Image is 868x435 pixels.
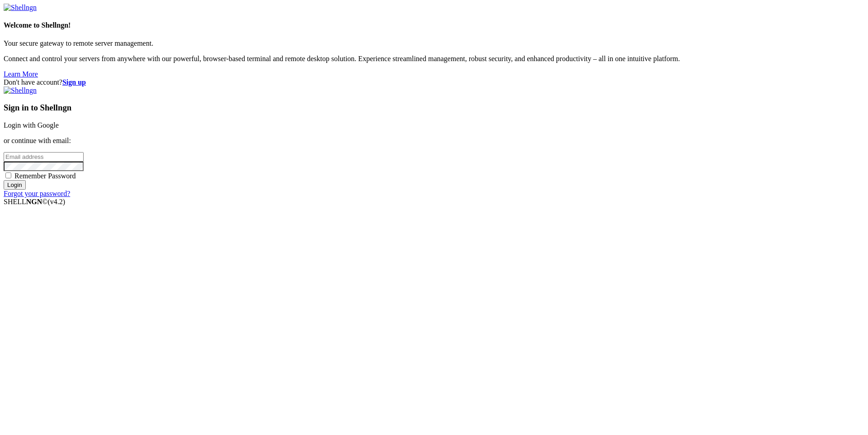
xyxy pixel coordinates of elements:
img: Shellngn [4,4,37,12]
b: NGN [26,198,42,206]
p: Connect and control your servers from anywhere with our powerful, browser-based terminal and remo... [4,55,864,63]
a: Sign up [62,78,86,86]
span: SHELL © [4,198,65,206]
a: Forgot your password? [4,190,70,197]
p: or continue with email: [4,137,864,145]
img: Shellngn [4,86,37,95]
input: Remember Password [5,172,11,178]
div: Don't have account? [4,78,864,86]
span: Remember Password [14,172,76,180]
h4: Welcome to Shellngn! [4,21,864,29]
a: Learn More [4,70,38,78]
span: 4.2.0 [48,198,66,206]
input: Login [4,180,26,190]
p: Your secure gateway to remote server management. [4,39,864,48]
a: Login with Google [4,121,59,129]
h3: Sign in to Shellngn [4,103,864,113]
input: Email address [4,152,84,162]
